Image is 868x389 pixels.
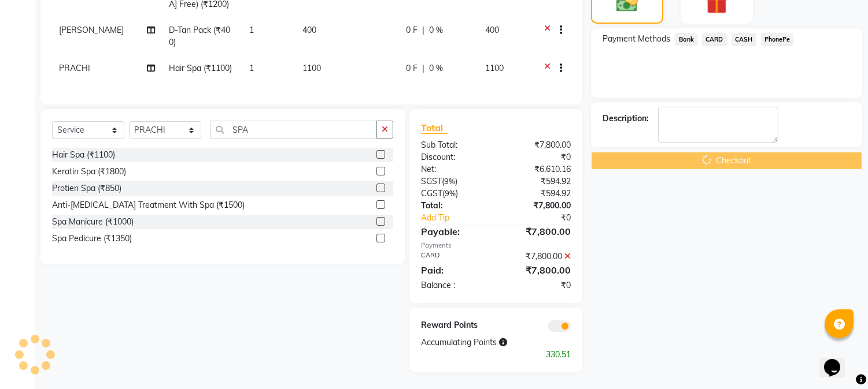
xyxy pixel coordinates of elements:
a: Add Tip [412,212,510,224]
div: Payments [421,241,571,250]
div: Balance : [412,279,496,291]
div: ₹0 [510,212,580,224]
span: 1 [249,25,254,35]
span: [PERSON_NAME] [59,25,124,35]
div: ₹7,800.00 [496,139,580,151]
div: Spa Pedicure (₹1350) [52,233,132,245]
div: Payable: [412,225,496,238]
div: Spa Manicure (₹1000) [52,216,134,228]
div: ₹0 [496,151,580,163]
div: ₹7,800.00 [496,225,580,238]
div: Anti-[MEDICAL_DATA] Treatment With Spa (₹1500) [52,199,245,211]
div: ₹6,610.16 [496,163,580,175]
iframe: chat widget [819,343,856,377]
div: Protien Spa (₹850) [52,182,121,194]
span: 9% [444,177,455,186]
div: Description: [603,113,649,125]
div: Hair Spa (₹1100) [52,149,115,161]
span: 1 [249,63,254,73]
span: Bank [675,33,697,46]
div: ₹7,800.00 [496,263,580,277]
span: | [422,62,424,74]
span: CGST [421,188,442,199]
div: ( ) [412,175,496,188]
span: Total [421,122,448,134]
span: 1100 [486,63,504,73]
input: Search or Scan [210,121,377,139]
span: 400 [486,25,500,35]
div: ₹7,800.00 [496,200,580,212]
span: 9% [445,189,456,198]
div: Net: [412,163,496,175]
div: Total: [412,200,496,212]
span: Payment Methods [603,33,670,45]
div: CARD [412,250,496,263]
div: Reward Points [412,319,496,332]
div: Keratin Spa (₹1800) [52,166,126,178]
div: ₹7,800.00 [496,250,580,263]
div: ( ) [412,188,496,200]
span: Hair Spa (₹1100) [169,63,232,73]
div: Sub Total: [412,139,496,151]
span: SGST [421,176,442,186]
div: Accumulating Points [412,336,538,349]
span: 0 F [406,62,418,74]
span: 400 [302,25,316,35]
span: CASH [732,33,756,46]
div: ₹594.92 [496,175,580,188]
span: D-Tan Pack (₹400) [169,25,231,47]
span: 1100 [302,63,321,73]
span: 0 % [429,24,443,36]
div: 330.51 [412,349,579,361]
span: PRACHI [59,63,90,73]
span: PhonePe [761,33,794,46]
div: ₹0 [496,279,580,291]
div: Paid: [412,263,496,277]
span: 0 F [406,24,418,36]
div: ₹594.92 [496,188,580,200]
span: | [422,24,424,36]
div: Discount: [412,151,496,163]
span: 0 % [429,62,443,74]
span: CARD [702,33,727,46]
